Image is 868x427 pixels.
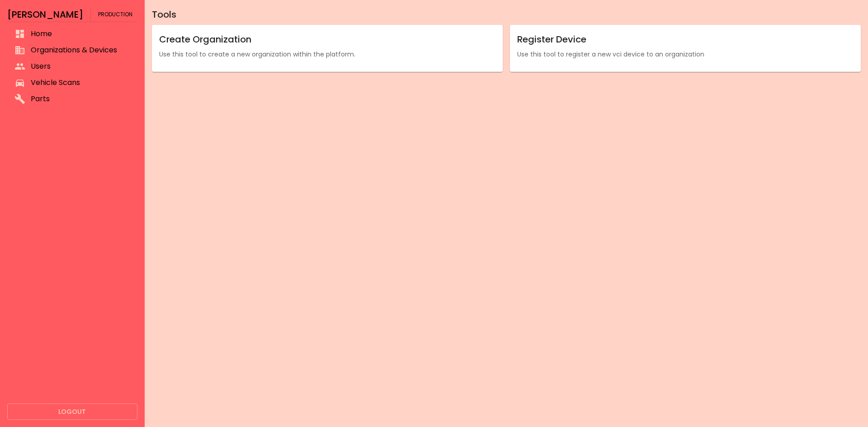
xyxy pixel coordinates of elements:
[31,45,130,56] span: Organizations & Devices
[152,7,861,22] h6: Tools
[31,77,130,88] span: Vehicle Scans
[31,94,130,104] span: Parts
[98,7,132,22] span: Production
[159,50,495,59] p: Use this tool to create a new organization within the platform.
[517,32,854,47] h6: Register Device
[517,50,854,59] p: Use this tool to register a new vci device to an organization
[31,61,130,72] span: Users
[31,28,130,39] span: Home
[159,32,495,47] h6: Create Organization
[7,404,137,420] button: Logout
[7,7,83,22] h6: [PERSON_NAME]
